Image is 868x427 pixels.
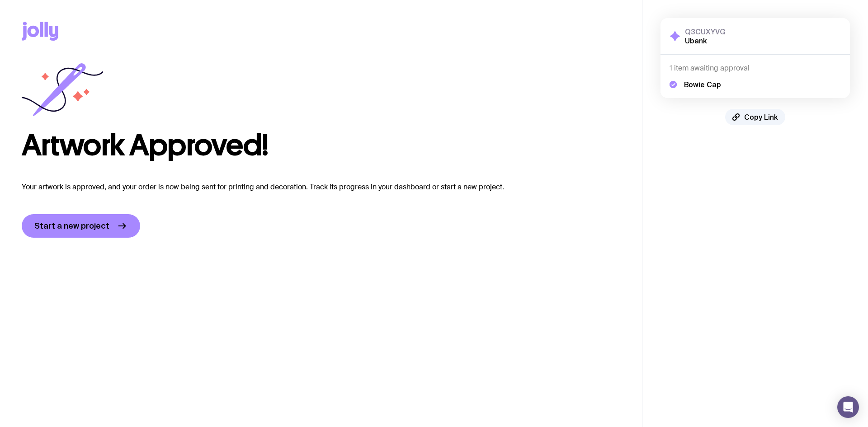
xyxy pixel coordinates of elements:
[34,221,109,231] span: Start a new project
[684,80,721,89] h5: Bowie Cap
[670,64,841,73] h4: 1 item awaiting approval
[22,214,140,238] a: Start a new project
[725,109,785,125] button: Copy Link
[22,182,620,192] p: Your artwork is approved, and your order is now being sent for printing and decoration. Track its...
[837,396,859,418] div: Open Intercom Messenger
[685,27,726,36] h3: Q3CUXYVG
[22,131,620,160] h1: Artwork Approved!
[744,113,778,122] span: Copy Link
[685,36,726,45] h2: Ubank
